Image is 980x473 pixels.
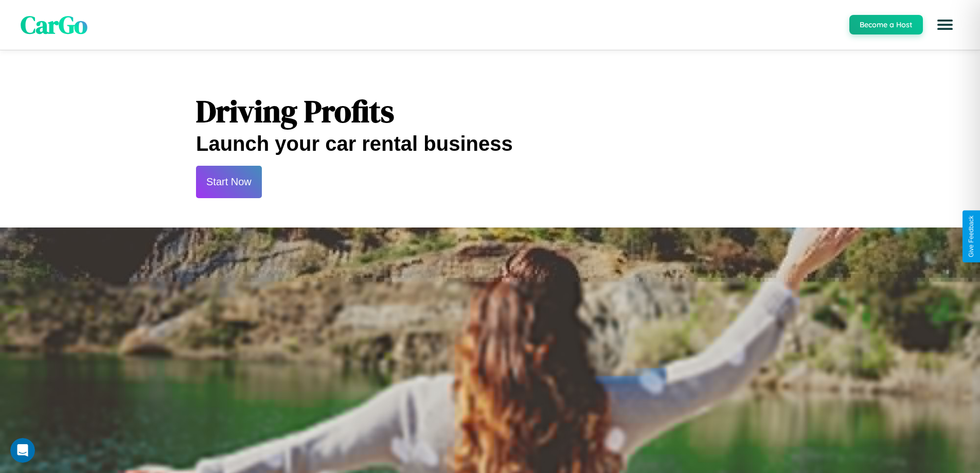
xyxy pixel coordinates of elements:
[931,10,959,39] button: Open menu
[10,438,35,463] iframe: Intercom live chat
[196,166,262,198] button: Start Now
[21,8,87,42] span: CarGo
[196,132,784,155] h2: Launch your car rental business
[196,90,784,132] h1: Driving Profits
[968,216,975,257] div: Give Feedback
[849,15,923,34] button: Become a Host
